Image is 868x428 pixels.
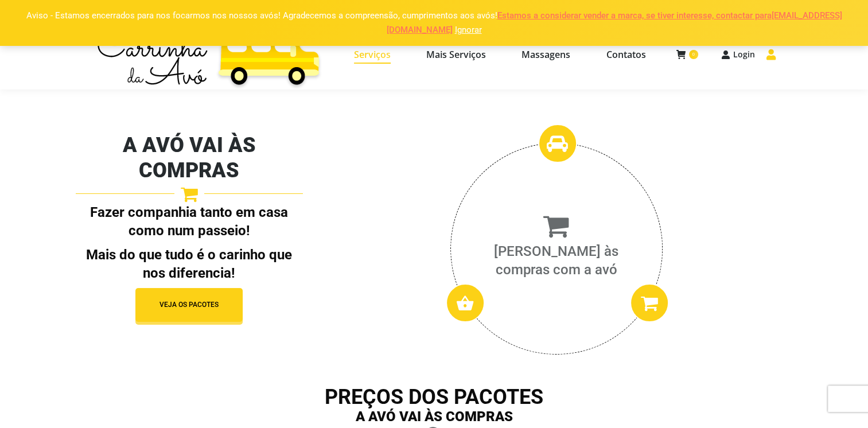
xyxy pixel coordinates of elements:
h2: PREÇOS DOS PACOTES [76,384,793,410]
span: Serviços [354,49,391,60]
h3: [PERSON_NAME] às compras com a avó [483,242,629,279]
a: Login [721,49,755,60]
a: Mais Serviços [411,29,501,79]
a: Massagens [507,29,585,79]
span: Contatos [606,49,645,60]
a: Contatos [591,29,660,79]
div: Fazer companhia tanto em casa como num passeio! [76,203,303,282]
a: Estamos a considerar vender a marca, se tiver interesse, contactar para [EMAIL_ADDRESS][DOMAIN_NAME] [387,10,842,35]
img: Carrinha da Avó [93,19,325,90]
span: Massagens [521,49,570,60]
h2: A AVÓ VAI ÀS COMPRAS [76,133,303,183]
button: VEJA OS PACOTES [135,288,243,322]
div: A AVÓ VAI ÀS COMPRAS [76,410,793,424]
a: Serviços [339,29,406,79]
span: VEJA OS PACOTES [159,300,219,310]
a: Ignorar [455,25,482,35]
p: Mais do que tudo é o carinho que nos diferencia! [76,246,303,282]
span: Mais Serviços [426,49,486,60]
span: 0 [689,50,698,59]
a: 0 [676,49,698,60]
